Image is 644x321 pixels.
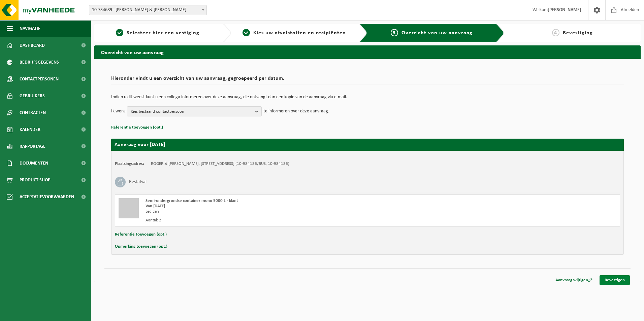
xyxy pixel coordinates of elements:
[20,138,45,155] span: Rapportage
[552,29,559,36] span: 4
[20,155,48,172] span: Documenten
[20,121,40,138] span: Kalender
[550,275,598,285] a: Aanvraag wijzigen
[20,188,74,205] span: Acceptatievoorwaarden
[20,37,45,54] span: Dashboard
[115,230,167,239] button: Referentie toevoegen (opt.)
[253,30,346,36] span: Kies uw afvalstoffen en recipiënten
[563,30,593,36] span: Bevestiging
[94,45,641,59] h2: Overzicht van uw aanvraag
[548,7,581,12] strong: [PERSON_NAME]
[146,199,238,203] span: Semi-ondergrondse container mono 5000 L - klant
[20,104,46,121] span: Contracten
[600,275,630,285] a: Bevestigen
[98,29,218,37] a: 1Selecteer hier een vestiging
[20,87,45,104] span: Gebruikers
[111,76,624,85] h2: Hieronder vindt u een overzicht van uw aanvraag, gegroepeerd per datum.
[20,71,59,87] span: Contactpersonen
[115,242,167,251] button: Opmerking toevoegen (opt.)
[127,106,262,116] button: Kies bestaand contactpersoon
[146,218,394,223] div: Aantal: 2
[131,107,253,117] span: Kies bestaand contactpersoon
[263,106,329,116] p: te informeren over deze aanvraag.
[151,161,289,167] td: ROGER & [PERSON_NAME], [STREET_ADDRESS] (10-984186/BUS, 10-984186)
[401,30,473,36] span: Overzicht van uw aanvraag
[111,123,163,132] button: Referentie toevoegen (opt.)
[127,30,199,36] span: Selecteer hier een vestiging
[391,29,398,36] span: 3
[89,5,207,15] span: 10-734689 - ROGER & ROGER - MOUSCRON
[89,5,206,15] span: 10-734689 - ROGER & ROGER - MOUSCRON
[20,20,40,37] span: Navigatie
[146,204,165,208] strong: Van [DATE]
[20,54,59,71] span: Bedrijfsgegevens
[234,29,354,37] a: 2Kies uw afvalstoffen en recipiënten
[146,209,394,214] div: Ledigen
[243,29,250,36] span: 2
[111,95,624,100] p: Indien u dit wenst kunt u een collega informeren over deze aanvraag, die ontvangt dan een kopie v...
[115,142,165,147] strong: Aanvraag voor [DATE]
[20,172,50,188] span: Product Shop
[116,29,123,36] span: 1
[111,106,125,116] p: Ik wens
[115,162,144,166] strong: Plaatsingsadres:
[129,177,147,187] h3: Restafval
